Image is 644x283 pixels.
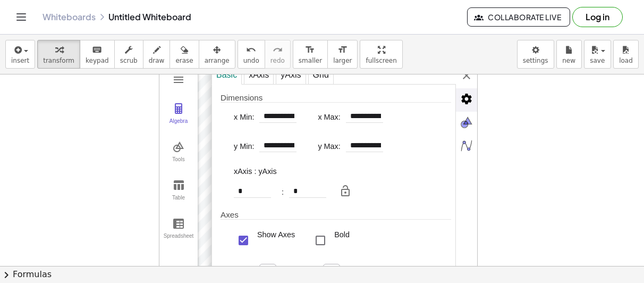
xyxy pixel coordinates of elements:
[114,40,143,69] button: scrub
[149,57,165,64] span: draw
[170,40,199,69] button: erase
[337,44,348,56] i: format_size
[456,88,477,112] li: Advanced
[199,40,235,69] button: arrange
[523,57,548,64] span: settings
[143,40,171,69] button: draw
[584,40,611,69] button: save
[476,12,561,22] span: Collaborate Live
[43,57,74,64] span: transform
[556,40,582,69] button: new
[92,44,102,56] i: keyboard
[318,113,340,121] label: x Max:
[43,12,96,22] a: Whiteboards
[270,57,285,64] span: redo
[246,44,256,56] i: undo
[234,226,295,255] div: Show Axes
[243,57,259,64] span: undo
[265,40,291,69] button: redoredo
[211,65,242,85] div: Basic
[238,40,265,69] button: undoundo
[456,65,477,86] img: svg+xml;base64,PHN2ZyB4bWxucz0iaHR0cDovL3d3dy53My5vcmcvMjAwMC9zdmciIHdpZHRoPSIyNCIgaGVpZ2h0PSIyNC...
[456,135,477,159] li: Algebra
[318,142,340,151] label: y Max:
[308,65,334,85] div: Grid
[162,195,196,210] div: Table
[360,40,402,69] button: fullscreen
[456,112,477,133] img: svg+xml;base64,PHN2ZyB4bWxucz0iaHR0cDovL3d3dy53My5vcmcvMjAwMC9zdmciIHZpZXdCb3g9IjAgMCA1MTIgNTEyIi...
[517,40,554,69] button: settings
[590,57,605,64] span: save
[205,57,230,64] span: arrange
[198,65,477,277] canvas: Graphics View 1
[299,57,322,64] span: smaller
[276,65,306,85] div: yAxis
[221,93,451,103] div: Dimensions
[273,44,283,56] i: redo
[619,57,633,64] span: load
[244,65,274,85] div: xAxis
[13,9,30,26] button: Toggle navigation
[234,142,254,151] label: y Min:
[613,40,639,69] button: load
[234,113,254,121] label: x Min:
[467,7,570,27] button: Collaborate Live
[11,57,29,64] span: insert
[162,118,196,133] div: Algebra
[37,40,80,69] button: transform
[86,57,109,64] span: keypad
[293,40,328,69] button: format_sizesmaller
[175,57,193,64] span: erase
[120,57,138,64] span: scrub
[456,88,477,110] img: svg+xml;base64,PHN2ZyB4bWxucz0iaHR0cDovL3d3dy53My5vcmcvMjAwMC9zdmciIHdpZHRoPSIyNCIgaGVpZ2h0PSIyNC...
[562,57,575,64] span: new
[333,57,352,64] span: larger
[221,210,451,220] div: Axes
[5,40,35,69] button: insert
[257,230,295,251] div: Show Axes
[456,135,477,156] img: svg+xml;base64,PHN2ZyB4bWxucz0iaHR0cDovL3d3dy53My5vcmcvMjAwMC9zdmciIHhtbG5zOnhsaW5rPSJodHRwOi8vd3...
[172,73,185,86] img: Main Menu
[234,167,277,176] div: xAxis : yAxis
[208,70,227,89] button: Undo
[162,156,196,171] div: Tools
[366,57,396,64] span: fullscreen
[305,44,315,56] i: format_size
[80,40,115,69] button: keyboardkeypad
[162,233,196,248] div: Spreadsheet
[159,64,478,277] div: Graphing Calculator
[456,112,477,135] li: Graphics
[282,188,284,196] div: :
[311,226,350,255] div: Bold
[334,230,350,251] div: Bold
[327,40,358,69] button: format_sizelarger
[572,7,623,27] button: Log in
